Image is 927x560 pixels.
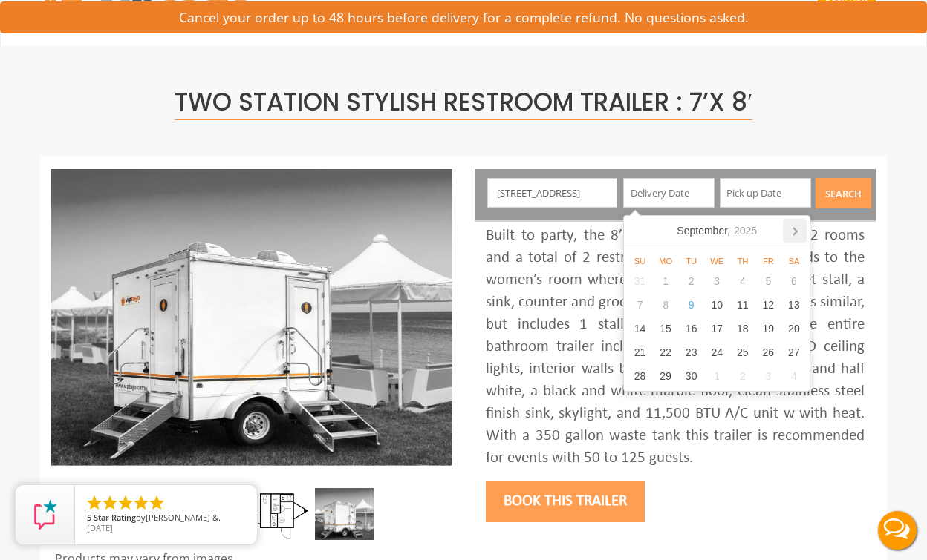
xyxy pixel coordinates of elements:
[653,364,679,388] div: 29
[148,494,166,512] li: 
[627,293,653,317] div: 7
[755,317,781,340] div: 19
[781,340,807,364] div: 27
[653,317,679,340] div: 15
[781,255,807,267] div: Sa
[704,293,730,317] div: 10
[87,512,91,523] span: 5
[816,178,871,208] button: Search
[730,269,756,293] div: 4
[627,317,653,340] div: 14
[755,293,781,317] div: 12
[704,364,730,388] div: 1
[720,178,811,208] input: Pick up Date
[250,488,309,540] img: Floor Plan of 2 station Mini restroom with sink and toilet
[85,494,103,512] li: 
[51,169,452,466] img: A mini restroom trailer with two separate stations and separate doors for males and females
[132,494,150,512] li: 
[623,178,715,208] input: Delivery Date
[868,501,927,560] button: Live Chat
[627,255,653,267] div: Su
[781,317,807,340] div: 20
[653,340,679,364] div: 22
[678,255,704,267] div: Tu
[730,364,756,388] div: 2
[117,494,134,512] li: 
[755,269,781,293] div: 5
[704,269,730,293] div: 3
[704,255,730,267] div: We
[627,269,653,293] div: 31
[627,364,653,388] div: 28
[704,340,730,364] div: 24
[678,269,704,293] div: 2
[30,500,60,530] img: Review Rating
[315,488,374,540] img: A mini restroom trailer with two separate stations and separate doors for males and females
[678,340,704,364] div: 23
[94,512,136,523] span: Star Rating
[730,293,756,317] div: 11
[653,269,679,293] div: 1
[781,364,807,388] div: 4
[755,364,781,388] div: 3
[175,85,752,120] span: Two Station Stylish Restroom Trailer : 7’x 8′
[487,178,618,208] input: Enter your Address
[704,317,730,340] div: 17
[146,512,221,523] span: [PERSON_NAME] &.
[87,513,245,524] span: by
[486,225,865,470] div: Built to party, the 8’ party offers 2 rooms and a total of 2 restroom stations. One door leads to...
[486,481,645,522] button: Book this trailer
[87,522,113,533] span: [DATE]
[653,255,679,267] div: Mo
[755,255,781,267] div: Fr
[678,293,704,317] div: 9
[678,364,704,388] div: 30
[678,317,704,340] div: 16
[781,269,807,293] div: 6
[730,340,756,364] div: 25
[101,494,119,512] li: 
[781,293,807,317] div: 13
[671,219,763,243] div: September,
[627,340,653,364] div: 21
[653,293,679,317] div: 8
[730,255,756,267] div: Th
[734,223,757,238] i: 2025
[755,340,781,364] div: 26
[730,317,756,340] div: 18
